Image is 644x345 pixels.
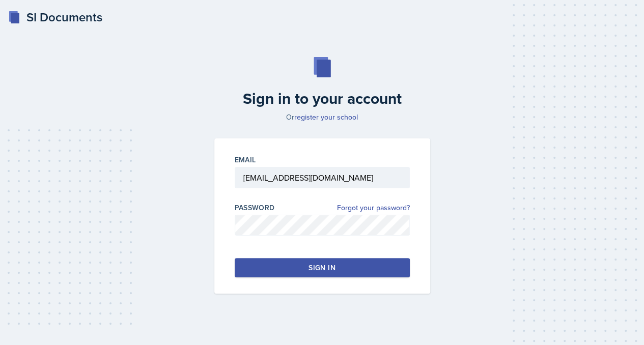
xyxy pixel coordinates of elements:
[235,203,275,213] label: Password
[235,258,410,277] button: Sign in
[208,90,436,108] h2: Sign in to your account
[309,263,335,273] div: Sign in
[294,112,358,122] a: register your school
[208,112,436,122] p: Or
[235,167,410,188] input: Email
[337,203,410,213] a: Forgot your password?
[8,8,102,26] a: SI Documents
[235,155,256,165] label: Email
